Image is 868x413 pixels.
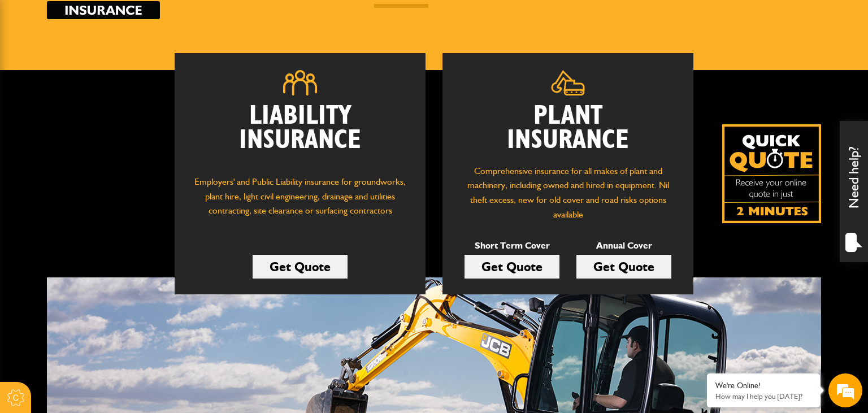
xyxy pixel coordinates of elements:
h2: Liability Insurance [192,104,409,164]
img: Quick Quote [722,124,821,223]
div: Need help? [840,121,868,262]
p: How may I help you today? [715,392,811,401]
p: Comprehensive insurance for all makes of plant and machinery, including owned and hired in equipm... [459,164,676,221]
a: Get Quote [253,255,348,279]
p: Annual Cover [576,238,671,253]
p: Employers' and Public Liability insurance for groundworks, plant hire, light civil engineering, d... [192,175,409,229]
a: Get your insurance quote isn just 2-minutes [722,124,821,223]
h2: Plant Insurance [459,104,676,153]
div: We're Online! [715,381,811,390]
a: Get Quote [576,255,671,279]
a: Get Quote [465,255,559,279]
p: Short Term Cover [465,238,559,253]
